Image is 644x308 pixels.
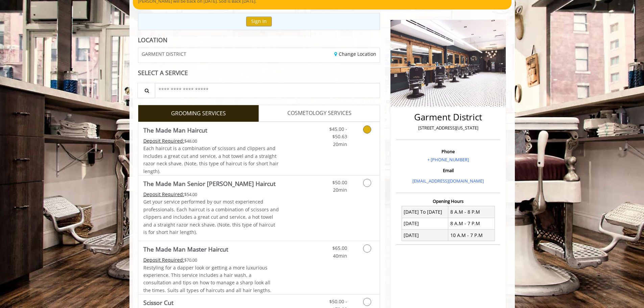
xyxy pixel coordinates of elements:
span: 20min [333,141,347,147]
td: [DATE] [402,218,448,229]
span: This service needs some Advance to be paid before we block your appointment [143,191,184,197]
td: 10 A.M - 7 P.M [448,230,495,241]
td: 8 A.M - 7 P.M [448,218,495,229]
span: This service needs some Advance to be paid before we block your appointment [143,257,184,263]
b: LOCATION [138,36,167,44]
span: Restyling for a dapper look or getting a more luxurious experience. This service includes a hair ... [143,264,271,293]
p: [STREET_ADDRESS][US_STATE] [398,124,498,132]
b: The Made Man Senior [PERSON_NAME] Haircut [143,179,276,188]
span: Each haircut is a combination of scissors and clippers and includes a great cut and service, a ho... [143,145,279,174]
a: + [PHONE_NUMBER] [427,157,469,163]
div: $54.00 [143,191,279,198]
a: [EMAIL_ADDRESS][DOMAIN_NAME] [412,178,484,184]
span: $45.00 - $50.63 [329,126,347,140]
button: Sign In [246,17,272,26]
td: 8 A.M - 8 P.M [448,206,495,218]
button: Service Search [138,83,155,98]
div: $70.00 [143,256,279,264]
td: [DATE] [402,230,448,241]
span: GARMENT DISTRICT [142,51,186,56]
div: SELECT A SERVICE [138,70,380,76]
span: 40min [333,253,347,259]
span: This service needs some Advance to be paid before we block your appointment [143,138,184,144]
div: $48.00 [143,137,279,145]
span: $65.00 [332,245,347,251]
span: COSMETOLOGY SERVICES [287,109,352,118]
a: Change Location [334,51,376,57]
b: The Made Man Haircut [143,125,207,135]
b: Scissor Cut [143,298,173,307]
b: The Made Man Master Haircut [143,244,228,254]
span: 20min [333,187,347,193]
h3: Phone [398,149,498,154]
span: $50.00 [332,179,347,186]
h3: Opening Hours [396,199,500,204]
h3: Email [398,168,498,173]
p: Get your service performed by our most experienced professionals. Each haircut is a combination o... [143,198,279,236]
span: GROOMING SERVICES [171,109,226,118]
td: [DATE] To [DATE] [402,206,448,218]
h2: Garment District [398,112,498,122]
